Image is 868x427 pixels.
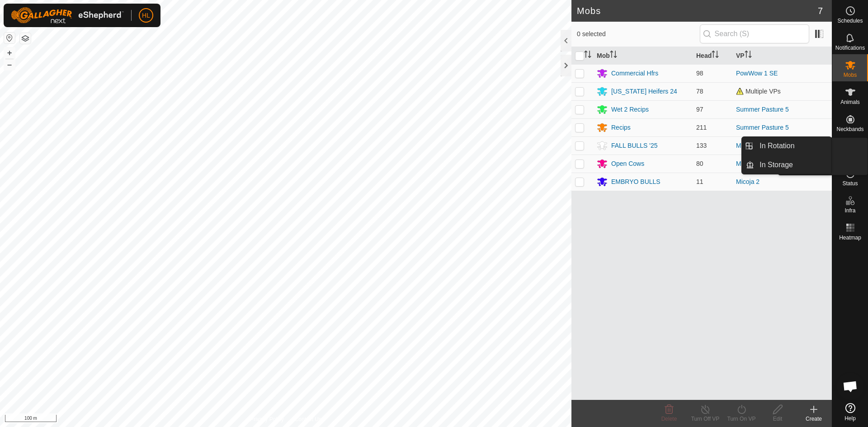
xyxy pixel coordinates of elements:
span: Multiple VPs [736,88,781,95]
span: 98 [696,70,703,77]
div: Recips [611,123,631,132]
a: Contact Us [295,415,321,423]
div: Open Cows [611,159,644,169]
div: FALL BULLS '25 [611,141,658,150]
span: 7 [818,4,823,18]
a: PowWow 1 SE [736,70,778,77]
span: 211 [696,124,707,131]
img: Gallagher Logo [11,7,124,23]
li: In Rotation [742,137,831,155]
span: Status [842,181,858,186]
button: + [4,47,15,58]
div: Wet 2 Recips [611,105,649,114]
a: Privacy Policy [250,415,284,423]
div: Open chat [837,373,864,400]
span: Delete [661,416,677,422]
span: Schedules [837,18,863,23]
a: In Rotation [754,137,831,155]
span: Neckbands [836,127,863,132]
span: 11 [696,178,703,185]
th: Mob [593,47,693,65]
input: Search (S) [700,24,809,43]
span: 133 [696,142,707,149]
span: 80 [696,160,703,167]
p-sorticon: Activate to sort [584,52,591,59]
span: 0 selected [577,29,700,39]
button: – [4,59,15,70]
a: Summer Pasture 5 [736,124,789,131]
th: Head [693,47,732,65]
a: Micoja 2 [736,142,759,149]
span: In Rotation [759,141,794,151]
p-sorticon: Activate to sort [745,52,752,59]
span: Animals [840,99,860,105]
th: VP [732,47,832,65]
span: Notifications [835,45,865,51]
p-sorticon: Activate to sort [712,52,719,59]
span: Mobs [844,72,857,78]
a: In Storage [754,156,831,174]
div: Create [796,415,832,423]
div: Turn On VP [723,415,759,423]
span: Infra [844,208,855,213]
span: Help [844,416,856,421]
h2: Mobs [577,5,818,16]
li: In Storage [742,156,831,174]
a: Micoja 2 [736,160,759,167]
div: EMBRYO BULLS [611,177,660,187]
div: Commercial Hfrs [611,69,658,78]
a: Summer Pasture 5 [736,106,789,113]
span: HL [142,11,150,20]
div: [US_STATE] Heifers 24 [611,87,677,96]
span: 78 [696,88,703,95]
div: Turn Off VP [687,415,723,423]
span: 97 [696,106,703,113]
button: Reset Map [4,33,15,43]
div: Edit [759,415,796,423]
span: Heatmap [839,235,861,240]
a: Help [832,399,868,425]
button: Map Layers [20,33,31,44]
span: In Storage [759,160,793,170]
p-sorticon: Activate to sort [610,52,617,59]
a: Micoja 2 [736,178,759,185]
